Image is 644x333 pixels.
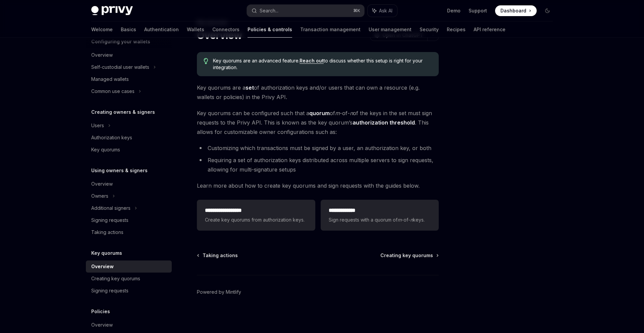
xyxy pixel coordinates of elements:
button: Toggle dark mode [542,5,553,16]
div: Search... [260,7,278,15]
h5: Policies [91,307,110,316]
a: Signing requests [86,214,172,226]
span: Key quorums can be configured such that a of -of- of the keys in the set must sign requests to th... [197,108,439,137]
div: Authorization keys [91,134,132,142]
em: n [350,110,353,116]
button: Search...⌘K [247,5,364,17]
em: m [397,217,401,223]
a: Authentication [144,21,179,38]
a: Reach out [300,58,324,64]
a: Basics [121,21,136,38]
a: Wallets [187,21,204,38]
a: Connectors [212,21,239,38]
span: ⌘ K [353,8,360,13]
strong: set [246,84,254,91]
a: User management [369,21,412,38]
div: Key quorums [91,146,120,154]
a: API reference [474,21,505,38]
a: Welcome [91,21,113,38]
a: Overview [86,260,172,273]
div: Signing requests [91,216,128,224]
div: Users [91,122,104,130]
span: Taking actions [203,252,238,259]
span: Dashboard [500,7,526,14]
button: Ask AI [368,5,397,17]
div: Overview [91,263,114,271]
a: Security [420,21,439,38]
div: Self-custodial user wallets [91,63,149,71]
span: Key quorums are a of authorization keys and/or users that can own a resource (e.g. wallets or pol... [197,83,439,102]
a: Policies & controls [248,21,292,38]
div: Creating key quorums [91,275,140,283]
em: m [335,110,340,116]
div: Additional signers [91,204,130,212]
strong: authorization threshold [353,119,415,126]
div: Owners [91,192,108,200]
a: Dashboard [495,5,537,16]
span: Create key quorums from authorization keys. [205,216,307,224]
div: Overview [91,51,113,59]
a: Taking actions [86,226,172,238]
span: Key quorums are an advanced feature. to discuss whether this setup is right for your integration. [213,57,432,71]
span: Learn more about how to create key quorums and sign requests with the guides below. [197,181,439,190]
li: Customizing which transactions must be signed by a user, an authorization key, or both [197,143,439,153]
a: Signing requests [86,285,172,297]
a: Overview [86,178,172,190]
div: Managed wallets [91,75,129,83]
span: Creating key quorums [380,252,433,259]
h5: Key quorums [91,249,122,257]
a: Creating key quorums [86,273,172,285]
svg: Tip [204,58,208,64]
h5: Using owners & signers [91,166,148,175]
span: Sign requests with a quorum of -of- keys. [329,216,431,224]
div: Signing requests [91,287,128,295]
a: Transaction management [300,21,361,38]
img: dark logo [91,6,133,15]
div: Overview [91,180,113,188]
a: Support [469,7,487,14]
div: Overview [91,321,113,329]
a: Overview [86,49,172,61]
a: Managed wallets [86,73,172,85]
em: n [410,217,413,223]
strong: quorum [309,110,330,116]
a: Recipes [447,21,466,38]
a: Powered by Mintlify [197,289,241,295]
a: Overview [86,319,172,331]
a: Creating key quorums [380,252,438,259]
h5: Creating owners & signers [91,108,155,116]
a: Key quorums [86,144,172,156]
span: Ask AI [379,7,392,14]
a: Authorization keys [86,132,172,144]
li: Requiring a set of authorization keys distributed across multiple servers to sign requests, allow... [197,155,439,174]
a: Demo [447,7,461,14]
div: Common use cases [91,87,135,95]
a: Taking actions [198,252,238,259]
div: Taking actions [91,228,123,236]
